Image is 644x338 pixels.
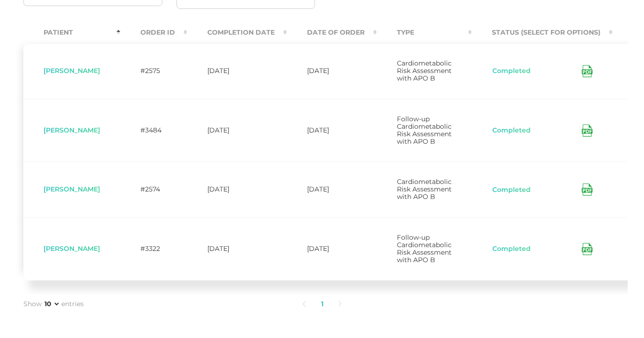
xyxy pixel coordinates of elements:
td: [DATE] [187,162,287,217]
td: [DATE] [287,162,377,217]
button: Completed [492,185,531,195]
button: Completed [492,66,531,76]
select: Showentries [43,299,60,309]
span: [PERSON_NAME] [44,185,100,193]
span: [PERSON_NAME] [44,126,100,134]
span: [PERSON_NAME] [44,244,100,253]
th: Status (Select for Options) : activate to sort column ascending [472,22,613,43]
td: #3322 [120,217,187,280]
th: Patient : activate to sort column descending [23,22,120,43]
button: Completed [492,244,531,254]
td: [DATE] [287,43,377,99]
span: Follow-up Cardiometabolic Risk Assessment with APO B [397,115,452,146]
th: Date Of Order : activate to sort column ascending [287,22,377,43]
td: #2575 [120,43,187,99]
label: Show entries [23,299,84,309]
span: Cardiometabolic Risk Assessment with APO B [397,177,452,201]
td: #2574 [120,162,187,217]
td: [DATE] [187,43,287,99]
td: [DATE] [287,99,377,162]
th: Type : activate to sort column ascending [377,22,472,43]
span: [PERSON_NAME] [44,66,100,75]
th: Order ID : activate to sort column ascending [120,22,187,43]
td: [DATE] [287,217,377,280]
button: Completed [492,126,531,135]
td: [DATE] [187,99,287,162]
span: Cardiometabolic Risk Assessment with APO B [397,59,452,82]
td: #3484 [120,99,187,162]
span: Follow-up Cardiometabolic Risk Assessment with APO B [397,233,452,264]
td: [DATE] [187,217,287,280]
th: Completion Date : activate to sort column ascending [187,22,287,43]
